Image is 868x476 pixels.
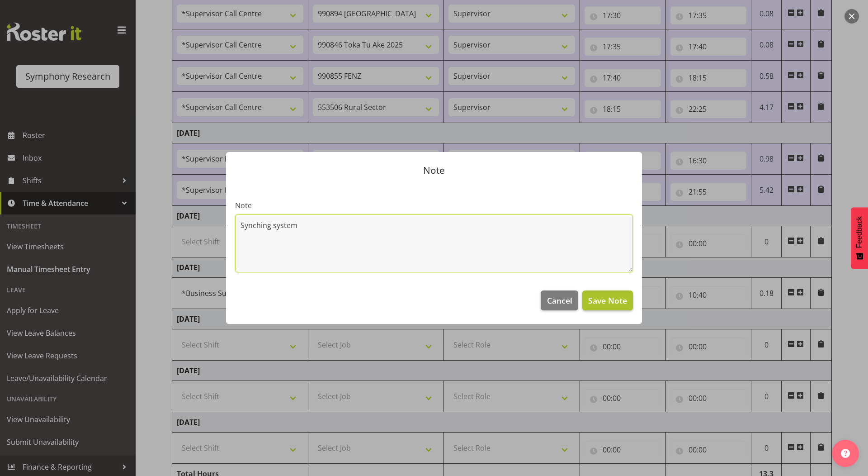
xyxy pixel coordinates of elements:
[541,290,578,310] button: Cancel
[855,216,863,248] span: Feedback
[851,207,868,269] button: Feedback - Show survey
[547,295,572,306] span: Cancel
[582,290,633,310] button: Save Note
[235,200,633,211] label: Note
[235,166,633,175] p: Note
[841,449,850,458] img: help-xxl-2.png
[588,295,627,306] span: Save Note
